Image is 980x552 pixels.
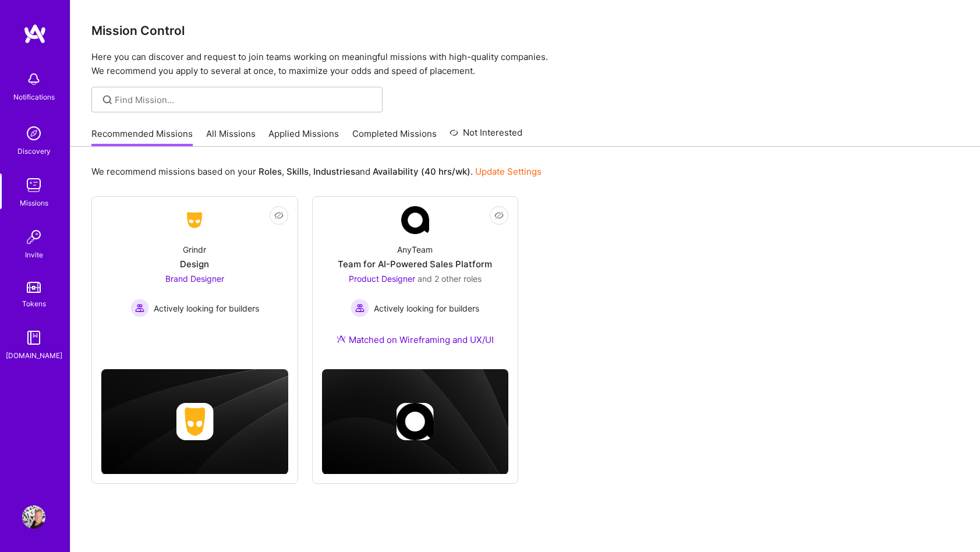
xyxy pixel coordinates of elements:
[351,299,369,317] img: Actively looking for builders
[22,122,45,145] img: discovery
[22,174,45,197] img: teamwork
[27,282,41,293] img: tokens
[418,274,482,284] span: and 2 other roles
[374,302,479,314] span: Actively looking for builders
[322,369,509,475] img: cover
[274,211,284,220] i: icon EyeClosed
[91,23,959,38] h3: Mission Control
[6,349,62,362] div: [DOMAIN_NAME]
[337,334,346,344] img: Ateam Purple Icon
[22,326,45,349] img: guide book
[176,403,213,440] img: Company logo
[22,505,45,529] img: User Avatar
[25,249,43,261] div: Invite
[268,128,339,147] a: Applied Missions
[397,403,434,440] img: Company logo
[338,258,492,270] div: Team for AI-Powered Sales Platform
[91,128,193,147] a: Recommended Missions
[17,145,51,157] div: Discovery
[313,166,355,177] b: Industries
[22,68,45,91] img: bell
[165,274,224,284] span: Brand Designer
[397,243,433,256] div: AnyTeam
[373,166,470,177] b: Availability (40 hrs/wk)
[259,166,282,177] b: Roles
[181,210,208,231] img: Company Logo
[101,93,114,107] i: icon SearchGrey
[180,258,209,270] div: Design
[450,126,522,147] a: Not Interested
[401,206,429,234] img: Company Logo
[115,94,374,106] input: Find Mission...
[13,91,55,103] div: Notifications
[494,211,504,220] i: icon EyeClosed
[349,274,415,284] span: Product Designer
[20,197,48,209] div: Missions
[101,369,288,475] img: cover
[23,23,47,44] img: logo
[22,225,45,249] img: Invite
[475,166,542,177] a: Update Settings
[91,50,959,78] p: Here you can discover and request to join teams working on meaningful missions with high-quality ...
[352,128,437,147] a: Completed Missions
[206,128,256,147] a: All Missions
[22,298,46,310] div: Tokens
[183,243,206,256] div: Grindr
[286,166,309,177] b: Skills
[337,334,494,346] div: Matched on Wireframing and UX/UI
[130,299,149,317] img: Actively looking for builders
[91,165,542,178] p: We recommend missions based on your , , and .
[154,302,259,314] span: Actively looking for builders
